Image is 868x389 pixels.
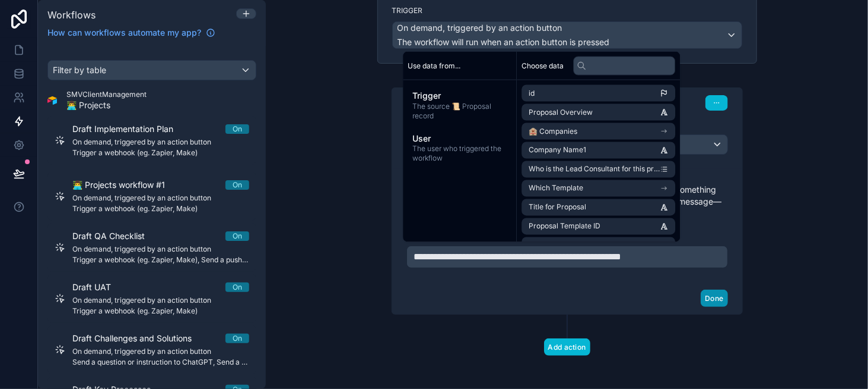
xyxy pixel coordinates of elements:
span: SMVClientManagement [66,90,147,99]
div: On [233,124,242,134]
span: Trigger a webhook (eg. Zapier, Make) [72,204,249,214]
span: Trigger a webhook (eg. Zapier, Make) [72,306,249,316]
span: Trigger a webhook (eg. Zapier, Make), Send a push notification [72,255,249,265]
a: 👨‍💻 Projects workflow #1OnOn demand, triggered by an action buttonTrigger a webhook (eg. Zapier, ... [47,172,256,221]
div: On [233,180,242,190]
button: Filter by table [47,60,256,80]
a: Draft Challenges and SolutionsOnOn demand, triggered by an action buttonSend a question or instru... [47,325,256,374]
a: Draft QA ChecklistOnOn demand, triggered by an action buttonTrigger a webhook (eg. Zapier, Make),... [47,223,256,272]
span: The user who triggered the workflow [412,145,507,164]
span: Send a question or instruction to ChatGPT, Send a question or instruction to ChatGPT, Update a re... [72,357,249,367]
span: User [412,133,507,145]
span: Draft Implementation Plan [72,123,187,135]
span: 👨‍💻 Projects workflow #1 [72,179,179,191]
span: On demand, triggered by an action button [72,137,249,147]
span: On demand, triggered by an action button [72,296,249,305]
span: Trigger [412,90,507,102]
span: Filter by table [53,65,106,75]
div: scrollable content [38,46,266,389]
button: On demand, triggered by an action buttonThe workflow will run when an action button is pressed [392,21,742,49]
span: Draft QA Checklist [72,230,159,242]
div: On [233,231,242,241]
a: Draft Implementation PlanOnOn demand, triggered by an action buttonTrigger a webhook (eg. Zapier,... [47,116,256,165]
span: On demand, triggered by an action button [72,193,249,203]
div: scrollable content [403,80,516,173]
span: The workflow will run when an action button is pressed [398,37,610,47]
span: 👨‍💻 Projects [66,99,147,111]
label: Trigger [392,6,742,15]
span: Draft UAT [72,281,125,293]
span: Use data from... [408,61,460,70]
span: On demand, triggered by an action button [72,347,249,356]
a: How can workflows automate my app? [43,27,220,39]
span: The source 📜 Proposal record [412,102,507,121]
span: Workflows [47,9,96,21]
button: Done [701,290,727,307]
span: Trigger a webhook (eg. Zapier, Make) [72,148,249,158]
img: Airtable Logo [47,96,57,105]
span: On demand, triggered by an action button [398,22,562,34]
span: Draft Challenges and Solutions [72,332,206,344]
a: Draft UATOnOn demand, triggered by an action buttonTrigger a webhook (eg. Zapier, Make) [47,274,256,323]
span: On demand, triggered by an action button [72,244,249,254]
button: Add action [544,338,590,356]
span: How can workflows automate my app? [47,27,201,39]
div: On [233,283,242,292]
div: On [233,334,242,343]
span: Choose data [522,61,564,70]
